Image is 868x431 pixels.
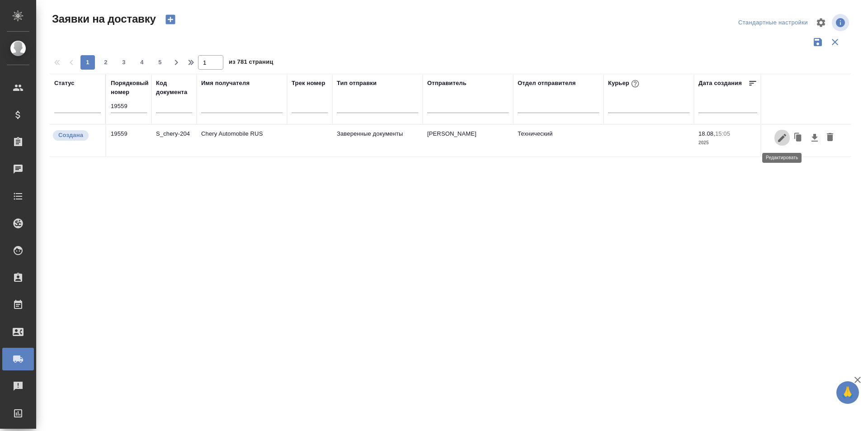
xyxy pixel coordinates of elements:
div: Статус [54,79,75,88]
div: Отдел отправителя [518,79,576,88]
button: 2 [99,55,113,70]
p: 15:05 [715,130,730,137]
span: Заявки на доставку [50,12,156,26]
span: 3 [117,58,131,67]
div: Курьер [608,78,641,90]
div: Код документа [156,79,192,97]
div: Имя получателя [201,79,250,88]
button: 5 [153,55,167,70]
button: Создать [160,12,181,27]
div: Новая заявка, еще не передана в работу [52,129,101,142]
div: Трек номер [292,79,325,88]
div: Дата создания [698,79,742,88]
button: Сохранить фильтры [809,33,826,51]
div: Порядковый номер [111,79,149,97]
p: 2025 [698,138,757,147]
button: Удалить [822,129,838,147]
span: Посмотреть информацию [832,14,851,31]
button: 🙏 [836,381,859,404]
td: 19559 [106,125,151,156]
button: При выборе курьера статус заявки автоматически поменяется на «Принята» [629,78,641,90]
button: Сбросить фильтры [826,33,844,51]
p: Создана [58,131,83,140]
span: 2 [99,58,113,67]
td: Заверенные документы [332,125,423,156]
button: 3 [117,55,131,70]
span: 🙏 [840,383,855,402]
div: Тип отправки [337,79,377,88]
td: [PERSON_NAME] [423,125,513,156]
button: Скачать [807,129,822,147]
span: Настроить таблицу [810,12,832,33]
td: S_chery-204 [151,125,197,156]
span: 4 [135,58,149,67]
button: Клонировать [790,129,807,147]
td: Технический [513,125,604,156]
span: 5 [153,58,167,67]
td: Chery Automobile RUS [197,125,287,156]
span: из 781 страниц [229,57,273,70]
div: split button [736,16,810,30]
div: Отправитель [427,79,467,88]
p: 18.08, [698,130,715,137]
button: 4 [135,55,149,70]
